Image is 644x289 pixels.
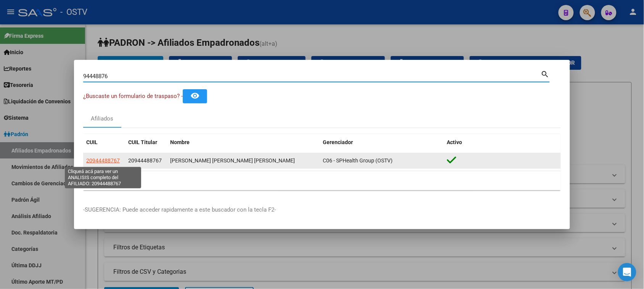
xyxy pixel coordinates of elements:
[128,139,157,145] span: CUIL Titular
[83,93,183,100] span: ¿Buscaste un formulario de traspaso? -
[86,139,98,145] span: CUIL
[86,157,120,164] span: 20944488767
[91,114,114,123] div: Afiliados
[323,157,393,164] span: C06 - SPHealth Group (OSTV)
[444,134,561,151] datatable-header-cell: Activo
[83,171,561,190] div: 1 total
[618,263,636,281] div: Open Intercom Messenger
[83,206,561,214] p: -SUGERENCIA: Puede acceder rapidamente a este buscador con la tecla F2-
[170,139,190,145] span: Nombre
[83,134,125,151] datatable-header-cell: CUIL
[170,156,317,165] div: [PERSON_NAME] [PERSON_NAME] [PERSON_NAME]
[125,134,167,151] datatable-header-cell: CUIL Titular
[323,139,353,145] span: Gerenciador
[320,134,444,151] datatable-header-cell: Gerenciador
[541,69,550,78] mat-icon: search
[190,91,200,100] mat-icon: remove_red_eye
[128,157,162,164] span: 20944488767
[447,139,462,145] span: Activo
[167,134,320,151] datatable-header-cell: Nombre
